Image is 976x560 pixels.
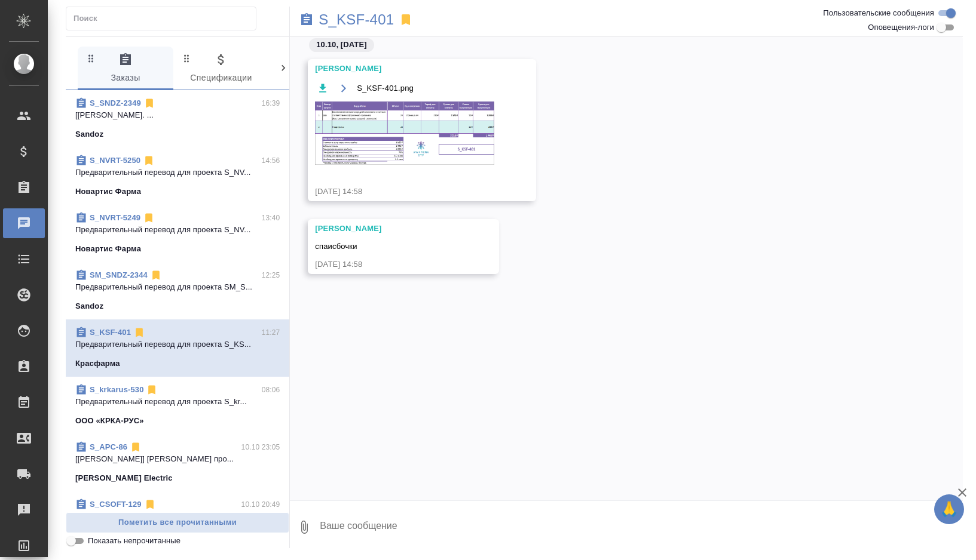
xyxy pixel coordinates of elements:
span: Клиенты [276,53,357,85]
p: Sandoz [75,300,103,312]
a: S_krkarus-530 [90,385,143,394]
button: 🙏 [934,494,964,524]
p: 11:27 [262,327,280,339]
p: ООО «КРКА-РУС» [75,415,144,427]
div: S_CSOFT-12910.10 20:49[[PERSON_NAME]. ст...CSOFT [66,491,289,549]
div: S_NVRT-525014:56Предварительный перевод для проекта S_NV...Новартис Фарма [66,147,289,205]
svg: Отписаться [143,97,155,109]
p: [[PERSON_NAME]] [PERSON_NAME] про... [75,453,280,465]
span: Пометить все прочитанными [72,516,283,530]
a: S_APC-86 [90,442,127,451]
p: [[PERSON_NAME]. ... [75,109,280,121]
p: 08:06 [262,384,280,396]
p: 10.10, [DATE] [316,39,366,51]
button: Пометить все прочитанными [66,512,289,533]
svg: Отписаться [130,441,142,453]
a: S_KSF-401 [319,14,394,26]
a: S_CSOFT-129 [90,500,142,509]
svg: Зажми и перетащи, чтобы поменять порядок вкладок [85,53,97,64]
div: [PERSON_NAME] [315,223,457,235]
a: S_KSF-401 [90,328,131,337]
div: S_KSF-40111:27Предварительный перевод для проекта S_KS...Красфарма [66,319,289,377]
p: Предварительный перевод для проекта S_KS... [75,339,280,350]
span: Пользовательские сообщения [823,7,934,19]
p: 16:39 [262,97,280,109]
button: Открыть на драйве [336,81,351,96]
p: Красфарма [75,358,120,370]
svg: Зажми и перетащи, чтобы поменять порядок вкладок [277,53,288,64]
span: Оповещения-логи [868,21,934,33]
p: Sandoz [75,128,103,140]
img: S_KSF-401.png [315,101,494,165]
p: Предварительный перевод для проекта S_NV... [75,224,280,236]
div: S_APC-8610.10 23:05[[PERSON_NAME]] [PERSON_NAME] про...[PERSON_NAME] Electric [66,434,289,491]
span: Спецификации [180,53,262,85]
span: Заказы [85,53,166,85]
svg: Отписаться [144,499,156,510]
a: S_SNDZ-2349 [90,99,141,107]
p: 10.10 23:05 [241,441,280,453]
span: S_KSF-401.png [357,82,414,94]
p: Новартис Фарма [75,243,141,255]
p: 14:56 [262,155,280,167]
p: 12:25 [262,269,280,281]
div: [PERSON_NAME] [315,63,494,75]
a: S_NVRT-5250 [90,156,140,165]
svg: Отписаться [150,269,162,281]
a: S_NVRT-5249 [90,213,140,222]
a: SM_SNDZ-2344 [90,270,148,279]
p: 10.10 20:49 [241,499,280,510]
p: [PERSON_NAME] Electric [75,472,173,484]
div: [DATE] 14:58 [315,186,494,198]
p: 13:40 [262,212,280,224]
p: Предварительный перевод для проекта SM_S... [75,281,280,293]
input: Поиск [74,10,256,27]
span: 🙏 [939,497,959,522]
div: S_krkarus-53008:06Предварительный перевод для проекта S_kr...ООО «КРКА-РУС» [66,377,289,434]
span: спаисбочки [315,242,357,251]
svg: Отписаться [146,384,158,396]
div: SM_SNDZ-234412:25Предварительный перевод для проекта SM_S...Sandoz [66,262,289,319]
p: Предварительный перевод для проекта S_NV... [75,167,280,179]
p: [[PERSON_NAME]. ст... [75,510,280,522]
div: [DATE] 14:58 [315,259,457,270]
div: S_SNDZ-234916:39[[PERSON_NAME]. ...Sandoz [66,90,289,147]
div: S_NVRT-524913:40Предварительный перевод для проекта S_NV...Новартис Фарма [66,205,289,262]
svg: Отписаться [143,155,155,167]
span: Показать непрочитанные [88,535,180,547]
p: Предварительный перевод для проекта S_kr... [75,396,280,408]
svg: Отписаться [133,327,145,339]
p: Новартис Фарма [75,186,141,198]
button: Скачать [315,81,330,96]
